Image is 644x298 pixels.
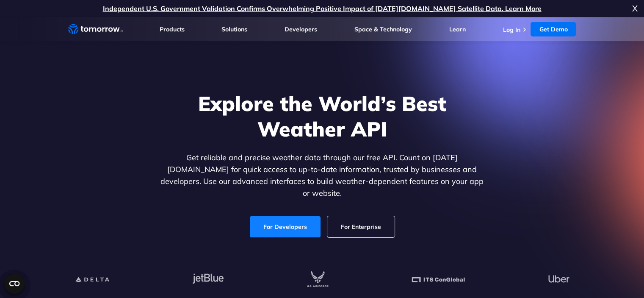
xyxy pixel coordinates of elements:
a: Independent U.S. Government Validation Confirms Overwhelming Positive Impact of [DATE][DOMAIN_NAM... [103,4,542,13]
a: Learn [449,25,466,33]
a: Products [160,25,185,33]
button: Open CMP widget [4,273,25,294]
a: Home link [68,23,123,36]
a: Log In [503,26,520,33]
a: Get Demo [531,22,576,36]
a: Solutions [221,25,247,33]
a: For Enterprise [327,216,395,237]
a: For Developers [250,216,321,237]
a: Space & Technology [354,25,412,33]
h1: Explore the World’s Best Weather API [159,91,486,142]
a: Developers [285,25,317,33]
p: Get reliable and precise weather data through our free API. Count on [DATE][DOMAIN_NAME] for quic... [159,152,486,199]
